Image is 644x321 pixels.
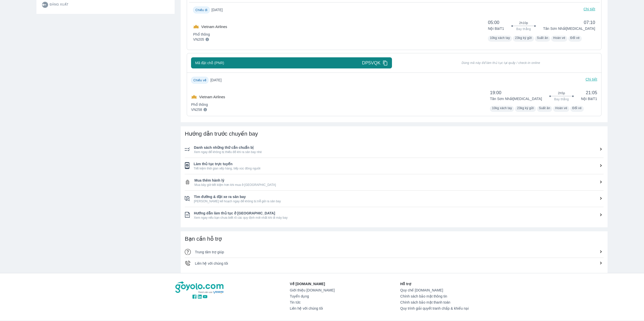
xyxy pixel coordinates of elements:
[191,102,225,107] p: Phổ thông
[581,96,597,101] p: Nội Bài T1
[193,32,227,37] p: Phổ thông
[290,300,335,304] a: Tin tức
[400,300,469,304] a: Chính sách bảo mật thanh toán
[194,194,604,199] span: Tìm đường & đặt xe ra sân bay
[490,96,542,101] p: Tân Sơn Nhất [MEDICAL_DATA]
[543,19,595,26] span: 07:10
[543,26,595,31] p: Tân Sơn Nhất [MEDICAL_DATA]
[194,183,604,187] span: Mua bây giờ tiết kiệm hơn khi mua ở [GEOGRAPHIC_DATA]
[185,162,190,169] img: ic_checklist
[42,2,48,8] img: logout
[185,179,190,185] img: ic_checklist
[492,106,512,110] span: 10kg xách tay
[193,79,206,82] span: Chiều về
[194,216,604,220] span: Xem ngay nếu bạn chưa biết rõ các quy định mới nhất khi đi máy bay
[185,212,190,218] img: ic_checklist
[194,150,604,154] span: Xem ngay để không bị thiếu đồ khi ra sân bay nhé
[185,196,190,201] img: ic_checklist
[194,145,604,150] span: Danh sách những thứ cần chuẩn bị
[194,161,604,166] span: Làm thủ tục trực tuyến
[191,107,202,112] p: VN258
[290,281,335,286] p: Về [DOMAIN_NAME]
[553,36,565,40] span: Hoàn vé
[488,26,504,31] p: Nội Bài T1
[185,131,258,137] span: Hướng dẫn trước chuyến bay
[195,8,207,12] span: Chiều đi
[210,78,225,83] span: [DATE]
[581,90,597,96] span: 21:05
[516,27,531,31] span: Bay thẳng
[175,281,224,294] img: logo
[195,250,224,254] span: Trung tâm trợ giúp
[400,306,469,310] a: Quy trình giải quyết tranh chấp & khiếu nại
[519,21,528,25] span: 2h10p
[194,166,604,170] span: Tiết kiệm thời gian xếp hàng, tiếp xúc đông người
[194,211,604,216] span: Hướng dẫn làm thủ tục ở [GEOGRAPHIC_DATA]
[584,7,595,13] p: Chi tiết
[201,24,227,29] p: Vietnam Airlines
[572,106,582,110] span: Đổi vé
[185,147,190,151] img: ic_checklist
[193,37,204,42] p: VN205
[490,36,510,40] span: 10kg xách tay
[554,97,569,101] span: Bay thẳng
[362,60,381,66] span: DP5VQK
[185,236,222,242] span: Bạn cần hỗ trợ
[558,91,565,95] span: 2h5p
[199,94,225,100] p: Vietnam Airlines
[400,281,469,286] p: Hỗ trợ
[185,260,191,266] img: ic_phone-call
[405,61,597,65] span: Dùng mã này để làm thủ tục tại quầy / check-in online
[488,19,504,26] span: 05:00
[195,261,228,265] span: Liên hệ với chúng tôi
[490,90,542,96] span: 19:00
[195,60,224,65] span: Mã đặt chỗ (PNR)
[517,106,534,110] span: 23kg ký gửi
[290,294,335,298] a: Tuyển dụng
[570,36,580,40] span: Đổi vé
[537,36,548,40] span: Suất ăn
[539,106,550,110] span: Suất ăn
[555,106,567,110] span: Hoàn vé
[212,7,227,12] span: [DATE]
[290,288,335,292] a: Giới thiệu [DOMAIN_NAME]
[400,294,469,298] a: Chính sách bảo mật thông tin
[400,288,469,292] a: Quy chế [DOMAIN_NAME]
[515,36,532,40] span: 23kg ký gửi
[194,178,604,183] span: Mua thêm hành lý
[185,249,191,255] img: ic_qa
[290,306,335,310] a: Liên hệ với chúng tôi
[194,199,604,203] span: [PERSON_NAME] kế hoạch ngay để không bị trễ giờ ra sân bay
[586,77,597,84] p: Chi tiết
